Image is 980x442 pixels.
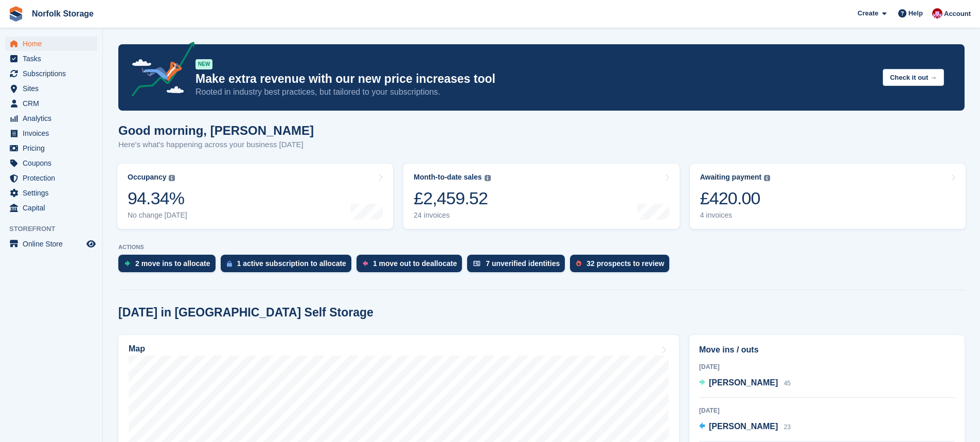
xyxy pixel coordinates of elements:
[5,81,97,96] a: menu
[944,9,971,19] span: Account
[227,260,232,267] img: active_subscription_to_allocate_icon-d502201f5373d7db506a760aba3b589e785aa758c864c3986d89f69b8ff3...
[23,51,84,66] span: Tasks
[118,244,965,251] p: ACTIONS
[117,164,393,229] a: Occupancy 94.34% No change [DATE]
[700,188,771,209] div: £420.00
[23,96,84,111] span: CRM
[237,259,346,268] div: 1 active subscription to allocate
[8,6,24,22] img: stora-icon-8386f47178a22dfd0bd8f6a31ec36ba5ce8667c1dd55bd0f319d3a0aa187defe.svg
[118,123,314,137] h1: Good morning, [PERSON_NAME]
[5,51,97,66] a: menu
[23,237,84,251] span: Online Store
[28,5,98,22] a: Norfolk Storage
[570,255,674,277] a: 32 prospects to review
[5,141,97,155] a: menu
[932,8,942,19] img: Sharon McCrory
[699,344,955,356] h2: Move ins / outs
[403,164,679,229] a: Month-to-date sales £2,459.52 24 invoices
[23,81,84,96] span: Sites
[486,259,560,268] div: 7 unverified identities
[414,188,490,209] div: £2,459.52
[709,378,778,387] span: [PERSON_NAME]
[690,164,966,229] a: Awaiting payment £420.00 4 invoices
[5,237,97,251] a: menu
[414,173,482,182] div: Month-to-date sales
[128,173,166,182] div: Occupancy
[5,156,97,170] a: menu
[23,171,84,185] span: Protection
[908,8,923,19] span: Help
[128,188,187,209] div: 94.34%
[118,255,221,277] a: 2 move ins to allocate
[700,173,762,182] div: Awaiting payment
[699,362,955,372] div: [DATE]
[123,42,195,100] img: price-adjustments-announcement-icon-8257ccfd72463d97f412b2fc003d46551f7dbcb40ab6d574587a9cd5c0d94...
[9,224,102,234] span: Storefront
[709,422,778,431] span: [PERSON_NAME]
[128,211,187,220] div: No change [DATE]
[858,8,878,19] span: Create
[5,126,97,140] a: menu
[5,66,97,81] a: menu
[586,259,664,268] div: 32 prospects to review
[23,66,84,81] span: Subscriptions
[883,69,944,86] button: Check it out →
[467,255,570,277] a: 7 unverified identities
[135,259,210,268] div: 2 move ins to allocate
[221,255,357,277] a: 1 active subscription to allocate
[5,111,97,126] a: menu
[129,344,145,353] h2: Map
[23,111,84,126] span: Analytics
[473,260,480,267] img: verify_identity-adf6edd0f0f0b5bbfe63781bf79b02c33cf7c696d77639b501bdc392416b5a36.svg
[5,186,97,200] a: menu
[23,126,84,140] span: Invoices
[699,377,791,390] a: [PERSON_NAME] 45
[85,238,97,250] a: Preview store
[485,175,491,181] img: icon-info-grey-7440780725fd019a000dd9b08b2336e03edf1995a4989e88bcd33f0948082b44.svg
[5,96,97,111] a: menu
[699,420,791,434] a: [PERSON_NAME] 23
[357,255,467,277] a: 1 move out to deallocate
[784,380,791,387] span: 45
[363,260,368,267] img: move_outs_to_deallocate_icon-f764333ba52eb49d3ac5e1228854f67142a1ed5810a6f6cc68b1a99e826820c5.svg
[195,86,875,98] p: Rooted in industry best practices, but tailored to your subscriptions.
[169,175,175,181] img: icon-info-grey-7440780725fd019a000dd9b08b2336e03edf1995a4989e88bcd33f0948082b44.svg
[23,141,84,155] span: Pricing
[23,186,84,200] span: Settings
[23,201,84,215] span: Capital
[576,260,581,267] img: prospect-51fa495bee0391a8d652442698ab0144808aea92771e9ea1ae160a38d050c398.svg
[118,306,373,320] h2: [DATE] in [GEOGRAPHIC_DATA] Self Storage
[23,37,84,51] span: Home
[5,201,97,215] a: menu
[764,175,770,181] img: icon-info-grey-7440780725fd019a000dd9b08b2336e03edf1995a4989e88bcd33f0948082b44.svg
[699,406,955,415] div: [DATE]
[373,259,457,268] div: 1 move out to deallocate
[700,211,771,220] div: 4 invoices
[784,423,791,431] span: 23
[5,37,97,51] a: menu
[23,156,84,170] span: Coupons
[5,171,97,185] a: menu
[124,260,130,267] img: move_ins_to_allocate_icon-fdf77a2bb77ea45bf5b3d319d69a93e2d87916cf1d5bf7949dd705db3b84f3ca.svg
[414,211,490,220] div: 24 invoices
[195,59,212,69] div: NEW
[118,139,314,151] p: Here's what's happening across your business [DATE]
[195,72,875,86] p: Make extra revenue with our new price increases tool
